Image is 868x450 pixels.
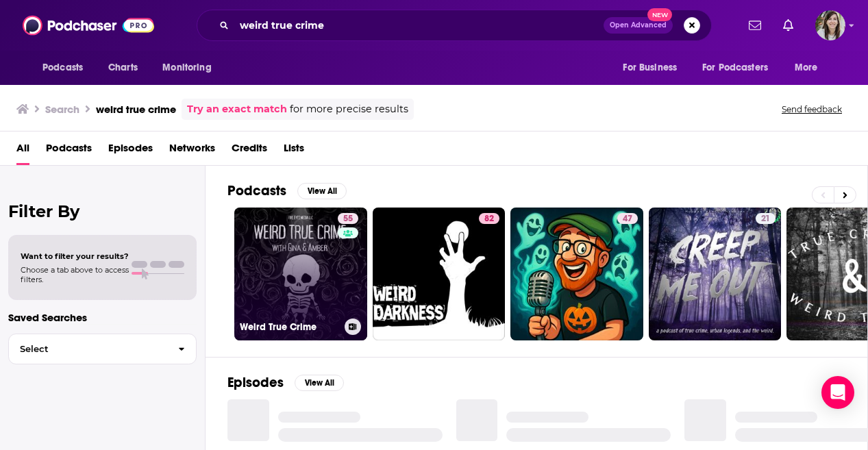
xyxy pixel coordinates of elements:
[604,17,673,34] button: Open AdvancedNew
[649,208,782,340] a: 21
[227,374,284,391] h2: Episodes
[227,374,344,391] a: EpisodesView All
[693,55,788,81] button: open menu
[227,182,347,199] a: PodcastsView All
[815,10,845,40] span: Logged in as devinandrade
[756,213,776,224] a: 21
[108,58,138,77] span: Charts
[795,58,818,77] span: More
[42,58,83,77] span: Podcasts
[33,55,101,81] button: open menu
[613,55,694,81] button: open menu
[623,212,632,226] span: 47
[162,58,211,77] span: Monitoring
[240,321,339,333] h3: Weird True Crime
[484,212,494,226] span: 82
[297,183,347,199] button: View All
[197,10,712,41] div: Search podcasts, credits, & more...
[647,8,672,21] span: New
[778,14,799,37] a: Show notifications dropdown
[8,334,197,364] button: Select
[743,14,767,37] a: Show notifications dropdown
[23,12,154,38] img: Podchaser - Follow, Share and Rate Podcasts
[510,208,643,340] a: 47
[9,345,167,353] span: Select
[702,58,768,77] span: For Podcasters
[21,265,129,284] span: Choose a tab above to access filters.
[187,101,287,117] a: Try an exact match
[234,208,367,340] a: 55Weird True Crime
[8,311,197,324] p: Saved Searches
[617,213,638,224] a: 47
[785,55,835,81] button: open menu
[45,103,79,116] h3: Search
[8,201,197,221] h2: Filter By
[778,103,846,115] button: Send feedback
[373,208,506,340] a: 82
[295,375,344,391] button: View All
[46,137,92,165] a: Podcasts
[761,212,770,226] span: 21
[623,58,677,77] span: For Business
[16,137,29,165] a: All
[99,55,146,81] a: Charts
[108,137,153,165] a: Episodes
[343,212,353,226] span: 55
[815,10,845,40] img: User Profile
[153,55,229,81] button: open menu
[479,213,499,224] a: 82
[21,251,129,261] span: Want to filter your results?
[821,376,854,409] div: Open Intercom Messenger
[227,182,286,199] h2: Podcasts
[815,10,845,40] button: Show profile menu
[96,103,176,116] h3: weird true crime
[169,137,215,165] a: Networks
[232,137,267,165] a: Credits
[338,213,358,224] a: 55
[234,14,604,36] input: Search podcasts, credits, & more...
[290,101,408,117] span: for more precise results
[610,22,667,29] span: Open Advanced
[284,137,304,165] a: Lists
